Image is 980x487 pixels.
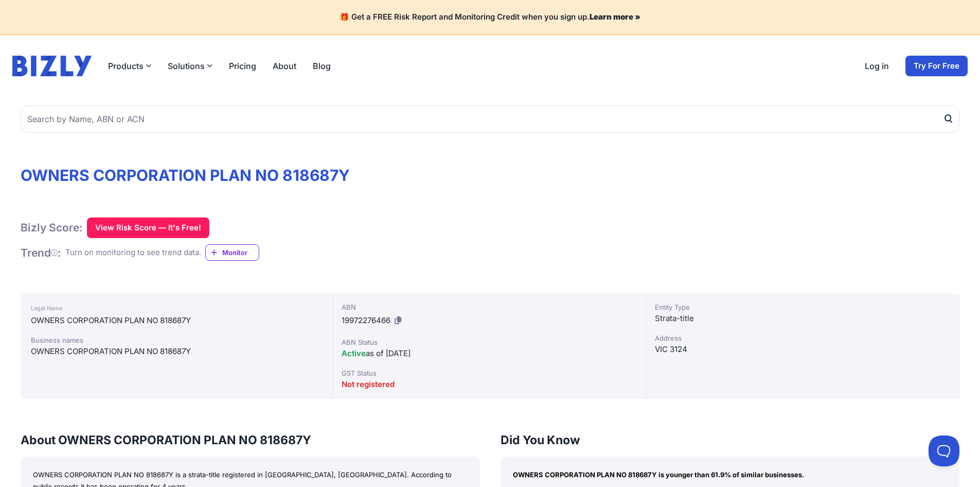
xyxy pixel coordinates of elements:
span: Monitor [222,247,259,258]
a: Try For Free [905,56,968,76]
iframe: Toggle Customer Support [929,435,959,466]
a: About [273,60,296,72]
div: Entity Type [655,302,951,312]
div: Turn on monitoring to see trend data. [65,247,201,259]
h1: Trend : [21,246,61,260]
div: as of [DATE] [342,347,637,360]
button: View Risk Score — It's Free! [87,217,209,238]
button: Solutions [168,60,212,72]
a: Log in [865,60,889,72]
span: 19972276466 [342,315,390,325]
button: Products [108,60,151,72]
h3: About OWNERS CORPORATION PLAN NO 818687Y [21,432,480,448]
div: GST Status [342,368,637,378]
div: ABN Status [342,337,637,347]
span: Not registered [342,379,395,389]
a: Blog [313,60,331,72]
div: OWNERS CORPORATION PLAN NO 818687Y [31,314,323,327]
div: VIC 3124 [655,343,951,356]
a: Learn more » [590,12,640,22]
div: Address [655,333,951,343]
div: Strata-title [655,312,951,325]
h4: 🎁 Get a FREE Risk Report and Monitoring Credit when you sign up. [12,12,968,22]
h1: Bizly Score: [21,221,83,234]
h3: Did You Know [501,432,960,448]
div: OWNERS CORPORATION PLAN NO 818687Y [31,345,323,358]
input: Search by Name, ABN or ACN [21,105,959,133]
p: OWNERS CORPORATION PLAN NO 818687Y is younger than 61.9% of similar businesses. [513,469,948,481]
a: Monitor [205,244,259,261]
span: Active [342,348,366,358]
h1: OWNERS CORPORATION PLAN NO 818687Y [21,166,959,184]
div: ABN [342,302,637,312]
div: Legal Name [31,302,323,314]
div: Business names [31,335,323,345]
a: Pricing [229,60,256,72]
